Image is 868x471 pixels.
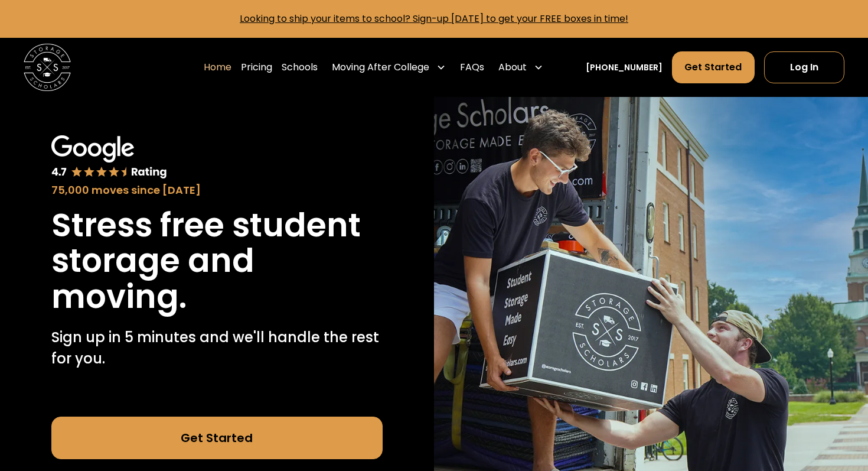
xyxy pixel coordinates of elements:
[51,327,383,369] p: Sign up in 5 minutes and we'll handle the rest for you.
[51,182,383,198] div: 75,000 moves since [DATE]
[498,60,527,74] div: About
[764,51,844,83] a: Log In
[204,51,231,84] a: Home
[51,135,168,180] img: Google 4.7 star rating
[494,51,548,84] div: About
[672,51,754,83] a: Get Started
[240,12,628,25] a: Looking to ship your items to school? Sign-up [DATE] to get your FREE boxes in time!
[24,44,71,91] img: Storage Scholars main logo
[332,60,429,74] div: Moving After College
[51,417,383,459] a: Get Started
[241,51,272,84] a: Pricing
[282,51,318,84] a: Schools
[327,51,451,84] div: Moving After College
[51,207,383,315] h1: Stress free student storage and moving.
[460,51,484,84] a: FAQs
[586,61,663,74] a: [PHONE_NUMBER]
